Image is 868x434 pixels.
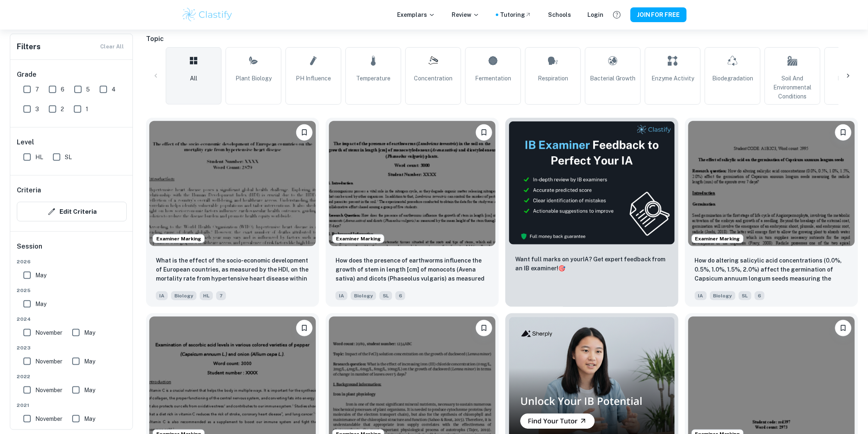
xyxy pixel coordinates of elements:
[755,291,765,300] span: 6
[505,118,678,307] a: ThumbnailWant full marks on yourIA? Get expert feedback from an IB examiner!
[200,291,213,300] span: HL
[835,124,852,141] button: Please log in to bookmark exemplars
[17,242,127,258] h6: Session
[333,235,384,242] span: Examiner Marking
[336,256,489,284] p: How does the presence of earthworms influence the growth of stem in length [cm] of monocots (Aven...
[17,402,127,409] span: 2021
[17,137,127,147] h6: Level
[326,118,499,307] a: Examiner MarkingPlease log in to bookmark exemplarsHow does the presence of earthworms influence ...
[153,235,204,242] span: Examiner Marking
[695,291,707,300] span: IA
[17,287,127,294] span: 2025
[84,357,95,366] span: May
[17,315,127,323] span: 2024
[17,185,41,195] h6: Criteria
[35,328,62,337] span: November
[476,124,492,141] button: Please log in to bookmark exemplars
[351,291,376,300] span: Biology
[379,291,392,300] span: SL
[590,74,636,83] span: Bacterial Growth
[685,118,858,307] a: Examiner MarkingPlease log in to bookmark exemplarsHow do altering salicylic acid concentrations ...
[500,10,532,19] a: Tutoring
[768,74,817,101] span: Soil and Environmental Conditions
[86,85,90,94] span: 5
[630,7,687,22] button: JOIN FOR FREE
[475,74,511,83] span: Fermentation
[35,105,39,114] span: 3
[84,414,95,423] span: May
[65,153,72,162] span: SL
[35,85,39,94] span: 7
[35,386,62,395] span: November
[235,74,272,83] span: Plant Biology
[61,85,64,94] span: 6
[35,271,46,280] span: May
[414,74,452,83] span: Concentration
[835,320,852,336] button: Please log in to bookmark exemplars
[296,124,313,141] button: Please log in to bookmark exemplars
[538,74,568,83] span: Respiration
[17,202,127,222] button: Edit Criteria
[336,291,347,300] span: IA
[587,10,603,19] a: Login
[710,291,736,300] span: Biology
[558,265,565,272] span: 🎯
[515,255,669,273] p: Want full marks on your IA ? Get expert feedback from an IB examiner!
[356,74,391,83] span: Temperature
[156,291,168,300] span: IA
[739,291,752,300] span: SL
[296,74,331,83] span: pH Influence
[149,121,316,246] img: Biology IA example thumbnail: What is the effect of the socio-economic
[190,74,197,83] span: All
[476,320,492,336] button: Please log in to bookmark exemplars
[216,291,226,300] span: 7
[329,121,496,246] img: Biology IA example thumbnail: How does the presence of earthworms infl
[651,74,694,83] span: Enzyme Activity
[509,121,675,245] img: Thumbnail
[296,320,313,336] button: Please log in to bookmark exemplars
[171,291,196,300] span: Biology
[452,10,480,19] p: Review
[548,10,571,19] a: Schools
[17,41,41,53] h6: Filters
[61,105,64,114] span: 2
[17,373,127,380] span: 2022
[35,414,62,423] span: November
[146,118,319,307] a: Examiner MarkingPlease log in to bookmark exemplarsWhat is the effect of the socio-economic devel...
[156,256,309,284] p: What is the effect of the socio-economic development of European countries, as measured by the HD...
[17,344,127,352] span: 2023
[35,153,43,162] span: HL
[86,105,88,114] span: 1
[35,357,62,366] span: November
[610,8,624,22] button: Help and Feedback
[84,328,95,337] span: May
[112,85,116,94] span: 4
[181,7,233,23] img: Clastify logo
[84,386,95,395] span: May
[397,10,435,19] p: Exemplars
[695,256,848,284] p: How do altering salicylic acid concentrations (0.0%, 0.5%, 1.0%, 1.5%, 2.0%) affect the germinati...
[688,121,855,246] img: Biology IA example thumbnail: How do altering salicylic acid concentra
[692,235,743,242] span: Examiner Marking
[395,291,405,300] span: 6
[712,74,753,83] span: Biodegradation
[17,70,127,80] h6: Grade
[35,299,46,308] span: May
[146,34,858,44] h6: Topic
[17,258,127,265] span: 2026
